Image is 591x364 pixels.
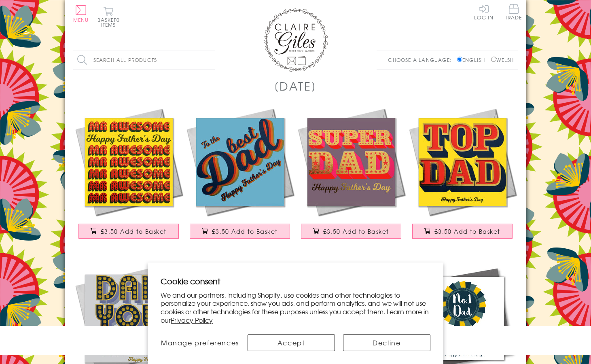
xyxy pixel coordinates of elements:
img: Father's Day Card, Top Dad, text foiled in shiny gold [407,106,518,218]
button: Basket0 items [97,6,120,27]
span: £3.50 Add to Basket [323,227,389,235]
a: Father's Day Card, Top Dad, text foiled in shiny gold £3.50 Add to Basket [407,106,518,247]
span: Trade [505,4,522,20]
span: Menu [73,16,89,23]
h2: Cookie consent [161,275,430,287]
button: Accept [248,334,335,351]
button: Menu [73,5,89,22]
input: Welsh [491,57,496,62]
a: Log In [474,4,494,20]
span: £3.50 Add to Basket [212,227,278,235]
img: Father's Day Card, Mr Awesome, text foiled in shiny gold [73,106,184,218]
button: Decline [343,334,430,351]
a: Father's Day Card, Best Dad, text foiled in shiny gold £3.50 Add to Basket [184,106,296,247]
img: Father's Day Card, Best Dad, text foiled in shiny gold [184,106,296,218]
p: We and our partners, including Shopify, use cookies and other technologies to personalize your ex... [161,291,430,324]
span: 0 items [101,16,120,28]
button: £3.50 Add to Basket [412,224,513,239]
input: Search all products [73,51,215,69]
label: English [457,56,489,63]
span: £3.50 Add to Basket [101,227,167,235]
a: Father's Day Card, Super Dad, text foiled in shiny gold £3.50 Add to Basket [296,106,407,247]
button: Manage preferences [161,334,239,351]
a: Trade [505,4,522,21]
span: Manage preferences [161,338,239,347]
input: Search [207,51,215,69]
button: £3.50 Add to Basket [78,224,179,239]
label: Welsh [491,56,514,63]
a: Father's Day Card, Mr Awesome, text foiled in shiny gold £3.50 Add to Basket [73,106,184,247]
h1: [DATE] [274,78,317,94]
img: Father's Day Card, Super Dad, text foiled in shiny gold [296,106,407,218]
span: £3.50 Add to Basket [434,227,500,235]
img: Claire Giles Greetings Cards [263,8,328,72]
button: £3.50 Add to Basket [190,224,290,239]
input: English [457,57,462,62]
p: Choose a language: [388,56,455,63]
a: Privacy Policy [171,315,213,325]
button: £3.50 Add to Basket [301,224,401,239]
